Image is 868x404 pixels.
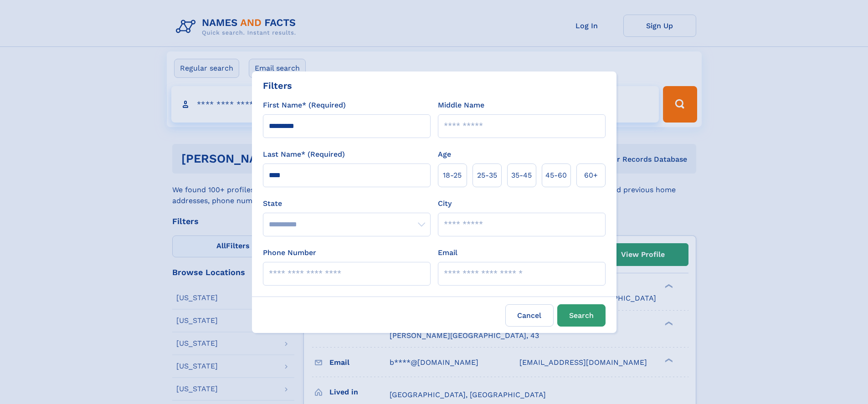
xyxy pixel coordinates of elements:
label: Middle Name [438,100,484,111]
label: Cancel [505,304,554,327]
label: Last Name* (Required) [263,149,345,160]
label: Phone Number [263,247,316,258]
span: 45‑60 [545,170,567,181]
span: 35‑45 [511,170,532,181]
label: Age [438,149,451,160]
button: Search [557,304,606,327]
span: 60+ [584,170,598,181]
label: State [263,198,431,209]
label: First Name* (Required) [263,100,346,111]
label: Email [438,247,457,258]
div: Filters [263,79,292,92]
span: 25‑35 [477,170,497,181]
label: City [438,198,452,209]
span: 18‑25 [443,170,462,181]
